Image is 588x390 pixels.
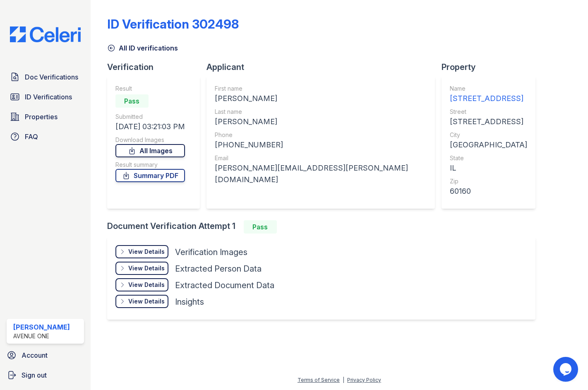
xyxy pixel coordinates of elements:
[450,154,527,162] div: State
[215,162,427,185] div: [PERSON_NAME][EMAIL_ADDRESS][PERSON_NAME][DOMAIN_NAME]
[215,154,427,162] div: Email
[175,263,262,274] div: Extracted Person Data
[343,377,344,383] div: |
[25,72,78,82] span: Doc Verifications
[450,84,527,93] div: Name
[175,246,247,258] div: Verification Images
[553,357,580,382] iframe: chat widget
[115,144,185,157] a: All Images
[175,296,204,308] div: Insights
[450,177,527,185] div: Zip
[25,112,58,122] span: Properties
[25,92,72,102] span: ID Verifications
[3,367,87,383] a: Sign out
[215,84,427,93] div: First name
[450,84,527,104] a: Name [STREET_ADDRESS]
[107,220,542,234] div: Document Verification Attempt 1
[13,322,70,332] div: [PERSON_NAME]
[115,94,149,108] div: Pass
[298,377,340,383] a: Terms of Service
[107,17,239,31] div: ID Verification 302498
[215,139,427,151] div: [PHONE_NUMBER]
[244,220,277,234] div: Pass
[22,370,47,380] span: Sign out
[215,131,427,139] div: Phone
[115,84,185,93] div: Result
[13,332,70,340] div: Avenue One
[3,347,87,364] a: Account
[7,128,84,145] a: FAQ
[115,136,185,144] div: Download Images
[7,69,84,85] a: Doc Verifications
[128,264,165,272] div: View Details
[450,116,527,128] div: [STREET_ADDRESS]
[206,61,442,73] div: Applicant
[115,113,185,121] div: Submitted
[7,108,84,125] a: Properties
[450,139,527,151] div: [GEOGRAPHIC_DATA]
[128,297,165,306] div: View Details
[215,108,427,116] div: Last name
[25,132,38,142] span: FAQ
[115,161,185,169] div: Result summary
[450,131,527,139] div: City
[450,185,527,197] div: 60160
[450,93,527,104] div: [STREET_ADDRESS]
[215,93,427,104] div: [PERSON_NAME]
[450,108,527,116] div: Street
[128,281,165,289] div: View Details
[107,43,178,53] a: All ID verifications
[442,61,542,73] div: Property
[115,121,185,132] div: [DATE] 03:21:03 PM
[175,279,274,291] div: Extracted Document Data
[3,26,87,42] img: CE_Logo_Blue-a8612792a0a2168367f1c8372b55b34899dd931a85d93a1a3d3e32e68fde9ad4.png
[128,248,165,256] div: View Details
[107,61,206,73] div: Verification
[215,116,427,128] div: [PERSON_NAME]
[347,377,381,383] a: Privacy Policy
[450,162,527,174] div: IL
[22,350,48,360] span: Account
[115,169,185,182] a: Summary PDF
[7,89,84,105] a: ID Verifications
